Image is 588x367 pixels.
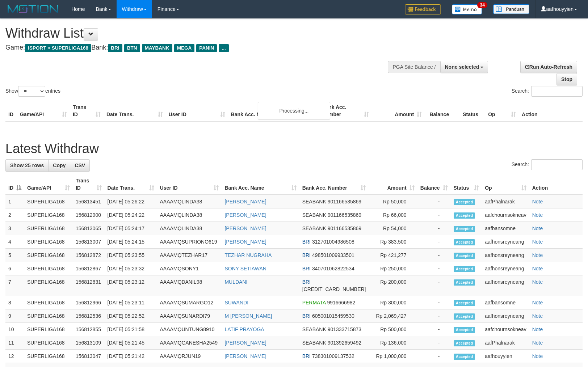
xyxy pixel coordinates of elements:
span: SEABANK [302,199,326,204]
button: None selected [440,61,488,73]
td: 10 [5,323,24,336]
span: 34 [477,2,487,8]
a: [PERSON_NAME] [224,340,266,346]
td: [DATE] 05:21:42 [105,350,157,363]
img: MOTION_logo.png [5,4,60,14]
td: AAAAMQSONY1 [157,262,222,275]
td: AAAAMQSUMARGO12 [157,296,222,309]
span: BRI [302,266,311,271]
a: Note [532,225,543,231]
th: Bank Acc. Number [319,101,372,121]
td: 1 [5,195,24,208]
td: Rp 54,000 [369,222,417,235]
td: AAAAMQDANIL98 [157,275,222,296]
td: - [417,350,451,363]
td: 156812872 [73,249,105,262]
a: [PERSON_NAME] [224,199,266,204]
td: Rp 50,000 [369,195,417,208]
span: Copy 738301009137532 to clipboard [312,353,354,359]
h4: Game: Bank: [5,44,385,51]
td: - [417,275,451,296]
span: Accepted [454,212,475,219]
th: Bank Acc. Number: activate to sort column ascending [299,174,369,195]
span: SEABANK [302,225,326,231]
span: Accepted [454,327,475,333]
th: Status: activate to sort column ascending [451,174,482,195]
a: Note [532,300,543,305]
span: Accepted [454,340,475,346]
td: 11 [5,336,24,350]
td: - [417,222,451,235]
th: Amount: activate to sort column ascending [369,174,417,195]
span: MEGA [174,44,195,52]
td: [DATE] 05:23:11 [105,296,157,309]
a: [PERSON_NAME] [224,239,266,245]
td: [DATE] 05:24:15 [105,235,157,249]
th: Op [485,101,519,121]
a: Note [532,340,543,346]
td: 156812855 [73,323,105,336]
td: [DATE] 05:23:55 [105,249,157,262]
span: SEABANK [302,212,326,218]
span: Accepted [454,313,475,320]
td: AAAAMQUNTUNG8910 [157,323,222,336]
a: Note [532,266,543,271]
span: Accepted [454,266,475,272]
span: PANIN [196,44,217,52]
th: Balance [425,101,460,121]
img: Button%20Memo.svg [452,4,482,14]
a: Note [532,353,543,359]
span: BRI [302,239,311,245]
td: 156812536 [73,309,105,323]
a: [PERSON_NAME] [224,225,266,231]
td: 5 [5,249,24,262]
span: Accepted [454,300,475,306]
th: Game/API [17,101,70,121]
td: Rp 136,000 [369,336,417,350]
td: SUPERLIGA168 [24,309,73,323]
td: SUPERLIGA168 [24,222,73,235]
td: aafhonsreyneang [482,309,529,323]
th: Action [519,101,583,121]
span: SEABANK [302,340,326,346]
td: [DATE] 05:24:22 [105,208,157,222]
td: aafPhalnarak [482,336,529,350]
span: Accepted [454,199,475,205]
td: aafbansomne [482,296,529,309]
span: Copy 498501009933501 to clipboard [312,252,354,258]
td: SUPERLIGA168 [24,323,73,336]
th: ID: activate to sort column descending [5,174,24,195]
span: Copy [53,163,66,168]
td: aafPhalnarak [482,195,529,208]
td: 156812966 [73,296,105,309]
span: BTN [124,44,140,52]
td: 156813109 [73,336,105,350]
span: Accepted [454,279,475,286]
td: - [417,296,451,309]
td: AAAAMQSUPRIONO619 [157,235,222,249]
span: Copy 901166535869 to clipboard [328,199,361,204]
span: None selected [445,64,479,70]
div: PGA Site Balance / [388,61,440,73]
a: Note [532,326,543,332]
td: 9 [5,309,24,323]
td: - [417,208,451,222]
td: SUPERLIGA168 [24,350,73,363]
td: SUPERLIGA168 [24,296,73,309]
span: BRI [302,313,311,319]
span: Copy 901333715873 to clipboard [328,326,361,332]
span: BRI [302,252,311,258]
td: SUPERLIGA168 [24,249,73,262]
td: Rp 1,000,000 [369,350,417,363]
td: 156813047 [73,350,105,363]
th: Trans ID [70,101,104,121]
a: CSV [70,159,90,172]
td: AAAAMQSUNARDI79 [157,309,222,323]
td: [DATE] 05:24:17 [105,222,157,235]
label: Search: [512,86,583,97]
span: Copy 9916666982 to clipboard [327,300,355,305]
td: - [417,195,451,208]
th: Action [529,174,583,195]
th: ID [5,101,17,121]
span: Show 25 rows [10,163,44,168]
